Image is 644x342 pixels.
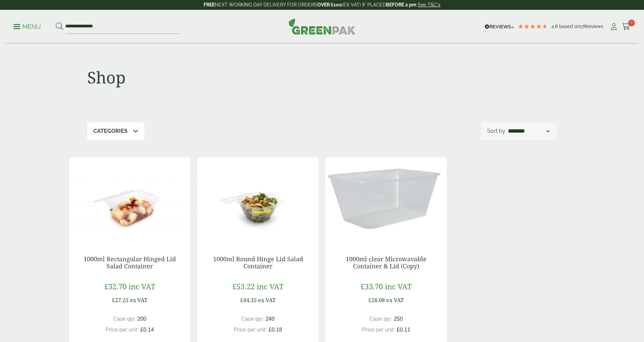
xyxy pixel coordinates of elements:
span: £27.25 [112,296,129,304]
strong: FREE [204,2,215,7]
p: Sort by [487,127,505,135]
a: 0 [622,22,630,32]
span: 4.8 [551,24,559,29]
strong: BEFORE 2 pm [386,2,416,7]
span: inc VAT [129,281,155,291]
img: 1000ml Round Hinged Salad Container open (Large) [197,157,319,242]
span: £32.70 [104,281,127,291]
span: inc VAT [257,281,283,291]
span: 240 [266,316,275,322]
i: Cart [622,23,630,30]
span: inc VAT [385,281,412,291]
span: £28.08 [368,296,385,304]
a: See T&C's [418,2,440,7]
span: reviews [587,24,603,29]
span: £0.14 [140,327,154,333]
span: Price per unit: [234,327,267,333]
span: £53.22 [232,281,255,291]
a: 1000ml Rectangular Hinged Lid Salad Container [84,255,176,270]
span: 0 [628,20,635,26]
a: 1000ml Round Hinge Lid Salad Container [213,255,303,270]
span: ex VAT [258,296,276,304]
span: ex VAT [386,296,404,304]
span: ex VAT [130,296,147,304]
i: My Account [609,23,618,30]
span: Case qty: [369,316,392,322]
div: 4.78 Stars [517,23,548,29]
span: £44.35 [240,296,257,304]
span: Price per unit: [362,327,395,333]
h1: Shop [87,68,322,87]
p: Categories [93,127,128,135]
span: Based on [559,24,580,29]
span: 178 [580,24,587,29]
span: 250 [394,316,403,322]
img: REVIEWS.io [485,24,514,29]
span: 200 [137,316,146,322]
span: Price per unit: [106,327,139,333]
span: Case qty: [113,316,136,322]
strong: OVER £100 [317,2,342,7]
span: £0.18 [269,327,282,333]
span: £0.11 [397,327,410,333]
select: Shop order [507,127,551,135]
img: 1000ml Rectangle Hinged Salad Container open.jpg [69,157,190,242]
p: Menu [14,23,41,31]
a: 1000ml clear Microwavable Container & Lid (Copy) [346,255,427,270]
img: GreenPak Supplies [289,18,355,34]
span: £33.70 [361,281,383,291]
a: Menu [14,23,41,29]
span: Case qty: [241,316,264,322]
img: 3010007B 1000ml Microwaveable Container & Lid [325,157,447,242]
